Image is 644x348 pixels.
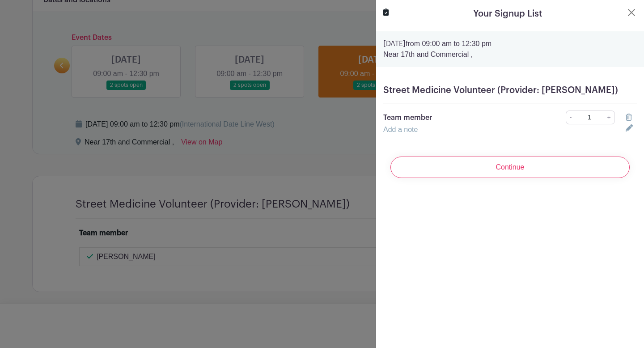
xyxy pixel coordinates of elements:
[383,112,527,123] p: Team member
[626,7,637,18] button: Close
[383,85,637,96] h5: Street Medicine Volunteer (Provider: [PERSON_NAME])
[566,110,576,124] a: -
[383,40,406,47] strong: [DATE]
[390,157,630,178] input: Continue
[473,7,542,21] h5: Your Signup List
[383,38,637,49] p: from 09:00 am to 12:30 pm
[604,110,615,124] a: +
[383,126,418,133] a: Add a note
[383,49,637,60] p: Near 17th and Commercial ,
